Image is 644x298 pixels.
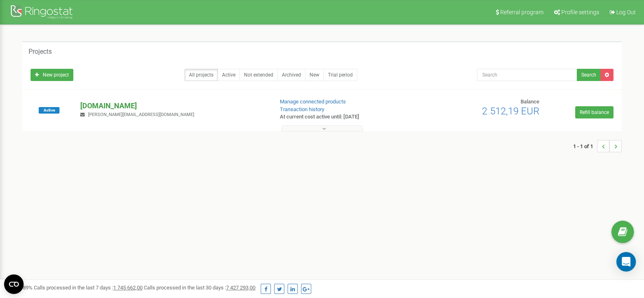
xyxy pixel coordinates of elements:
[616,252,636,272] div: Open Intercom Messenger
[277,69,306,81] a: Archived
[573,140,597,152] span: 1 - 1 of 1
[88,112,194,117] span: [PERSON_NAME][EMAIL_ADDRESS][DOMAIN_NAME]
[29,48,52,55] h5: Projects
[226,285,255,291] u: 7 427 293,00
[185,69,218,81] a: All projects
[305,69,324,81] a: New
[575,106,613,118] a: Refill balance
[500,9,543,15] span: Referral program
[218,69,240,81] a: Active
[80,101,266,111] p: [DOMAIN_NAME]
[561,9,599,15] span: Profile settings
[520,99,539,105] span: Balance
[616,9,636,15] span: Log Out
[280,99,346,105] a: Manage connected products
[323,69,357,81] a: Trial period
[482,105,539,117] span: 2 512,19 EUR
[280,106,324,112] a: Transaction history
[240,69,278,81] a: Not extended
[477,69,577,81] input: Search
[39,107,59,114] span: Active
[4,274,24,294] button: Open CMP widget
[573,132,622,160] nav: ...
[144,285,255,291] span: Calls processed in the last 30 days :
[577,69,601,81] button: Search
[280,113,416,121] p: At current cost active until: [DATE]
[34,285,143,291] span: Calls processed in the last 7 days :
[31,69,73,81] a: New project
[113,285,143,291] u: 1 745 662,00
